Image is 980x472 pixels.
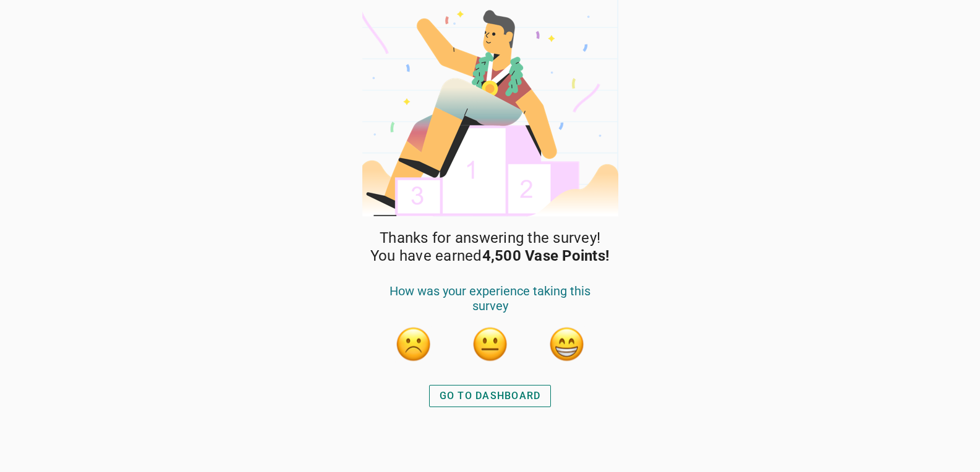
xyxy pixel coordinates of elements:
button: GO TO DASHBOARD [429,385,552,407]
div: How was your experience taking this survey [375,284,605,326]
strong: 4,500 Vase Points! [482,247,610,264]
div: GO TO DASHBOARD [440,389,541,403]
span: You have earned [370,247,610,265]
span: Thanks for answering the survey! [380,229,600,247]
